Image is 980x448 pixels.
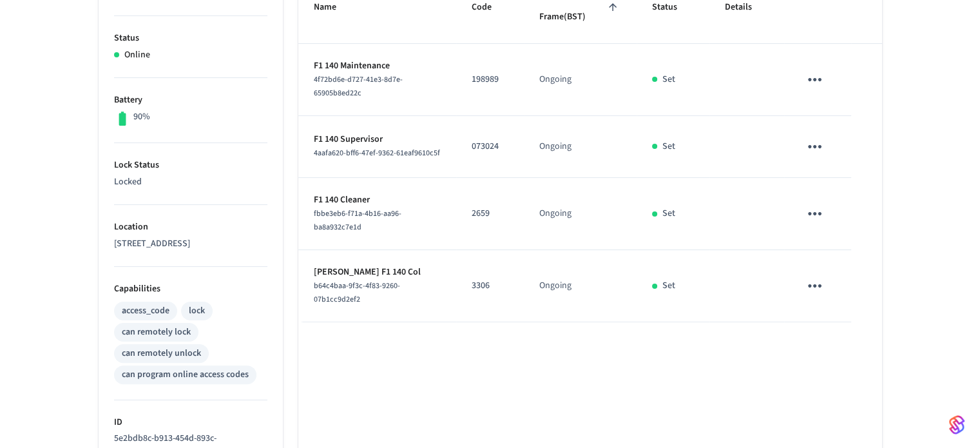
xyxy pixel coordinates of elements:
p: Locked [114,175,267,189]
p: F1 140 Maintenance [314,59,441,73]
span: 4aafa620-bff6-47ef-9362-61eaf9610c5f [314,148,440,159]
p: Lock Status [114,159,267,172]
p: Online [124,48,150,62]
p: [PERSON_NAME] F1 140 Col [314,266,441,279]
p: Status [114,32,267,45]
td: Ongoing [524,116,637,178]
p: Set [662,207,675,220]
p: 3306 [472,279,508,293]
p: Set [662,279,675,293]
p: ID [114,416,267,429]
div: can remotely unlock [122,347,201,360]
p: Set [662,140,675,153]
p: Capabilities [114,282,267,296]
p: 90% [133,110,150,124]
p: 198989 [472,73,508,86]
p: Location [114,220,267,234]
p: [STREET_ADDRESS] [114,237,267,251]
td: Ongoing [524,44,637,116]
td: Ongoing [524,178,637,250]
p: Set [662,73,675,86]
span: b64c4baa-9f3c-4f83-9260-07b1cc9d2ef2 [314,280,400,305]
span: 4f72bd6e-d727-41e3-8d7e-65905b8ed22c [314,74,403,99]
p: 2659 [472,207,508,220]
span: fbbe3eb6-f71a-4b16-aa96-ba8a932c7e1d [314,208,401,233]
p: 073024 [472,140,508,153]
p: F1 140 Supervisor [314,133,441,146]
td: Ongoing [524,250,637,322]
div: can remotely lock [122,326,191,339]
p: Battery [114,93,267,107]
div: access_code [122,304,169,318]
div: can program online access codes [122,368,249,382]
img: SeamLogoGradient.69752ec5.svg [949,414,965,435]
p: F1 140 Cleaner [314,193,441,207]
div: lock [189,304,205,318]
